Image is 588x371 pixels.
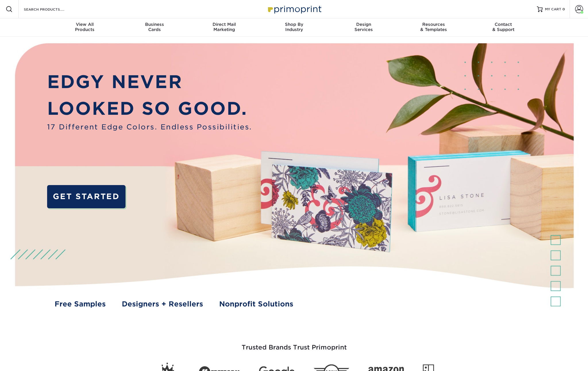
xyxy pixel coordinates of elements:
div: & Templates [399,22,469,32]
div: & Support [469,22,538,32]
a: Shop ByIndustry [259,18,329,37]
input: SEARCH PRODUCTS..... [23,6,79,13]
p: EDGY NEVER [47,69,252,95]
div: Services [329,22,399,32]
span: Shop By [259,22,329,27]
div: Industry [259,22,329,32]
a: Contact& Support [469,18,538,37]
a: Free Samples [55,299,106,309]
p: LOOKED SO GOOD. [47,95,252,122]
span: Business [119,22,189,27]
span: View All [50,22,120,27]
span: Contact [469,22,538,27]
div: Cards [119,22,189,32]
span: Design [329,22,399,27]
div: Products [50,22,120,32]
span: 0 [562,7,565,11]
span: Resources [399,22,469,27]
a: GET STARTED [47,185,126,208]
span: Direct Mail [189,22,259,27]
h3: Trusted Brands Trust Primoprint [126,330,462,358]
div: Marketing [189,22,259,32]
a: Resources& Templates [399,18,469,37]
a: Direct MailMarketing [189,18,259,37]
img: Primoprint [265,3,323,15]
a: Designers + Resellers [122,299,203,309]
a: DesignServices [329,18,399,37]
span: MY CART [545,7,561,12]
span: 17 Different Edge Colors. Endless Possibilities. [47,122,252,132]
a: BusinessCards [119,18,189,37]
a: Nonprofit Solutions [219,299,293,309]
a: View AllProducts [50,18,120,37]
